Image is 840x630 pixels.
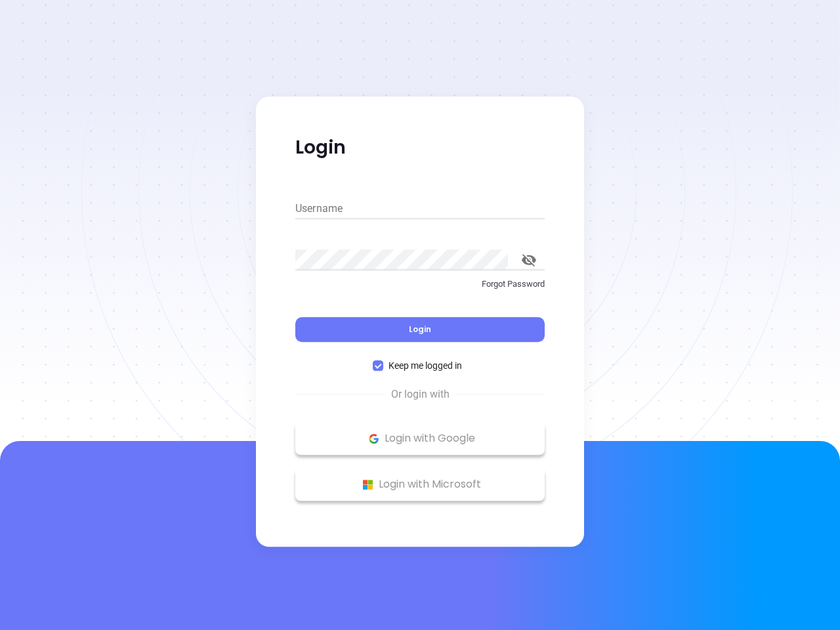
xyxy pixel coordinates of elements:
span: Keep me logged in [383,358,467,373]
button: Login [295,317,545,342]
button: toggle password visibility [513,244,545,276]
p: Login with Microsoft [302,474,538,494]
p: Login with Google [302,429,538,448]
img: Microsoft Logo [360,476,376,493]
span: Login [409,324,431,335]
img: Google Logo [366,430,382,447]
button: Google Logo Login with Google [295,422,545,455]
p: Forgot Password [295,278,545,291]
p: Login [295,136,545,159]
button: Microsoft Logo Login with Microsoft [295,468,545,501]
a: Forgot Password [295,278,545,301]
span: Or login with [385,387,456,402]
